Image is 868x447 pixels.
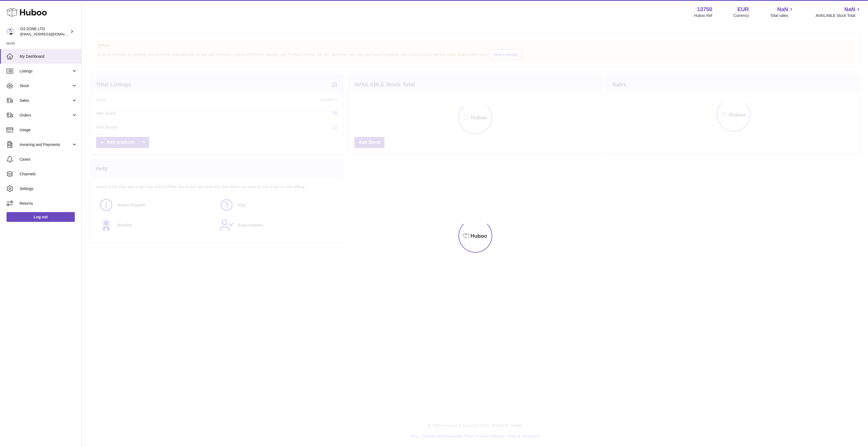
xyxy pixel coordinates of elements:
strong: EUR [737,6,749,13]
span: NaN [777,6,788,13]
span: Settings [20,186,77,191]
div: Huboo Ref [694,13,712,18]
span: Invoicing and Payments [20,142,72,147]
span: NaN [844,6,855,13]
span: Total sales [770,13,794,18]
span: Stock [20,83,72,88]
span: [EMAIL_ADDRESS][DOMAIN_NAME] [20,32,80,36]
span: Listings [20,69,72,74]
span: My Dashboard [20,54,77,59]
span: Channels [20,172,77,177]
img: internalAdmin-13750@internal.huboo.com [7,27,15,36]
strong: 13750 [697,6,712,13]
a: NaN AVAILABLE Stock Total [815,6,861,18]
span: Sales [20,98,72,103]
span: Usage [20,127,77,133]
div: Currency [734,13,749,18]
a: Log out [7,212,75,222]
span: AVAILABLE Stock Total [815,13,861,18]
div: O3 ZONE LTD [20,26,69,37]
a: NaN Total sales [770,6,794,18]
span: Orders [20,113,72,118]
span: Cases [20,157,77,162]
span: Returns [20,201,77,206]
